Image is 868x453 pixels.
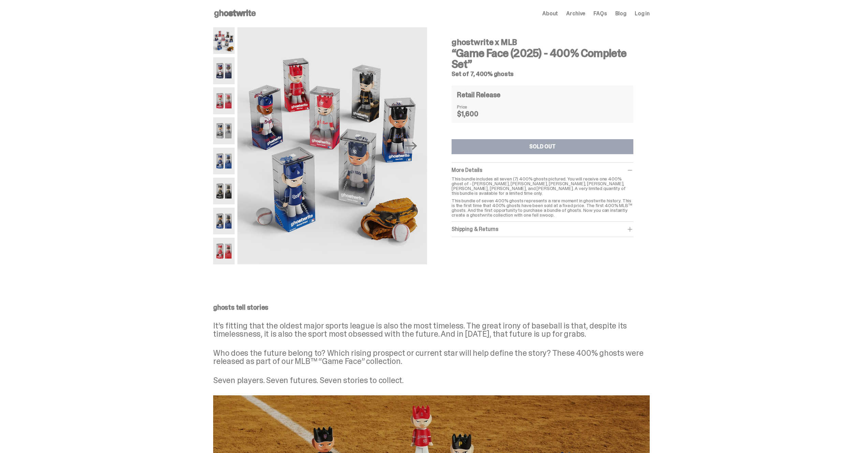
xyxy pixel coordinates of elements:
[213,238,235,264] img: 08-ghostwrite-mlb-game-face-complete-set-mike-trout.png
[452,176,633,195] p: This bundle includes all seven (7) 400% ghosts pictured. You will receive one 400% ghost of - [PE...
[529,144,556,149] div: SOLD OUT
[635,11,650,16] a: Log in
[213,27,235,54] img: 01-ghostwrite-mlb-game-face-complete-set.png
[452,48,633,70] h3: “Game Face (2025) - 400% Complete Set”
[452,166,482,174] span: More Details
[457,104,491,109] dt: Price
[457,111,491,117] dd: $1,600
[213,117,235,144] img: 04-ghostwrite-mlb-game-face-complete-set-aaron-judge.png
[213,322,650,338] p: It’s fitting that the oldest major sports league is also the most timeless. The great irony of ba...
[213,376,650,384] p: Seven players. Seven futures. Seven stories to collect.
[213,148,235,174] img: 05-ghostwrite-mlb-game-face-complete-set-shohei-ohtani.png
[452,38,633,46] h4: ghostwrite x MLB
[542,11,558,16] a: About
[213,304,650,311] p: ghosts tell stories
[213,349,650,365] p: Who does the future belong to? Which rising prospect or current star will help define the story? ...
[615,11,627,16] a: Blog
[213,178,235,204] img: 06-ghostwrite-mlb-game-face-complete-set-paul-skenes.png
[457,91,500,98] h4: Retail Release
[213,57,235,84] img: 02-ghostwrite-mlb-game-face-complete-set-ronald-acuna-jr.png
[237,27,427,264] img: 01-ghostwrite-mlb-game-face-complete-set.png
[213,208,235,234] img: 07-ghostwrite-mlb-game-face-complete-set-juan-soto.png
[213,87,235,114] img: 03-ghostwrite-mlb-game-face-complete-set-bryce-harper.png
[404,138,419,154] button: Next
[452,139,633,154] button: SOLD OUT
[452,198,633,217] p: This bundle of seven 400% ghosts represents a rare moment in ghostwrite history. This is the firs...
[452,226,633,233] div: Shipping & Returns
[593,11,607,16] a: FAQs
[452,71,633,77] h5: Set of 7, 400% ghosts
[566,11,585,16] a: Archive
